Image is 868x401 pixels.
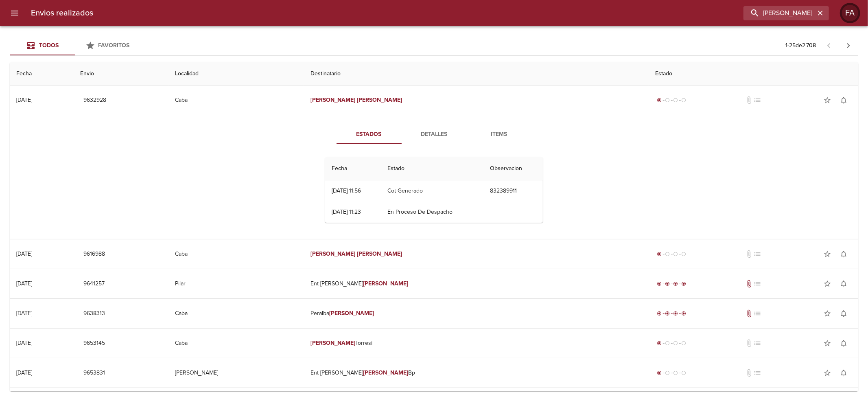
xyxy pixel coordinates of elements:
[16,369,32,376] div: [DATE]
[80,306,108,321] button: 9638313
[823,280,831,288] span: star_border
[835,246,852,262] button: Activar notificaciones
[754,369,762,377] span: No tiene pedido asociado
[83,249,105,259] span: 9616988
[754,309,762,318] span: No tiene pedido asociado
[483,180,543,202] td: 832389911
[80,276,108,291] button: 9641257
[363,280,409,287] em: [PERSON_NAME]
[840,280,848,288] span: notifications_none
[835,92,852,108] button: Activar notificaciones
[656,280,688,288] div: Entregado
[746,369,754,377] span: No tiene documentos adjuntos
[682,252,687,256] span: radio_button_unchecked
[80,366,108,381] button: 9653831
[835,276,852,292] button: Activar notificaciones
[682,98,687,103] span: radio_button_unchecked
[840,369,848,377] span: notifications_none
[743,6,815,20] input: buscar
[407,129,462,140] span: Detalles
[656,250,688,258] div: Generado
[754,250,762,258] span: No tiene pedido asociado
[673,311,678,316] span: radio_button_checked
[304,269,649,298] td: Ent [PERSON_NAME]
[673,370,678,375] span: radio_button_unchecked
[746,339,754,347] span: No tiene documentos adjuntos
[819,365,835,381] button: Agregar a favoritos
[673,98,678,103] span: radio_button_unchecked
[168,329,304,358] td: Caba
[357,250,402,257] em: [PERSON_NAME]
[819,276,835,292] button: Agregar a favoritos
[835,305,852,322] button: Activar notificaciones
[785,42,816,50] p: 1 - 25 de 2.708
[304,329,649,358] td: Torresi
[83,368,105,378] span: 9653831
[168,358,304,388] td: [PERSON_NAME]
[80,247,108,262] button: 9616988
[80,93,109,108] button: 9632928
[332,208,361,215] div: [DATE] 11:23
[332,187,361,194] div: [DATE] 11:56
[16,96,32,103] div: [DATE]
[381,157,483,180] th: Estado
[16,310,32,317] div: [DATE]
[381,202,483,223] td: En Proceso De Despacho
[665,281,670,286] span: radio_button_checked
[329,310,374,317] em: [PERSON_NAME]
[819,41,839,49] span: Pagina anterior
[74,62,168,85] th: Envio
[842,5,858,21] div: FA
[754,280,762,288] span: No tiene pedido asociado
[823,250,831,258] span: star_border
[840,339,848,347] span: notifications_none
[98,42,130,49] span: Favoritos
[381,180,483,202] td: Cot Generado
[168,85,304,115] td: Caba
[39,42,59,49] span: Todos
[357,96,402,103] em: [PERSON_NAME]
[682,311,687,316] span: radio_button_checked
[304,299,649,328] td: Peralba
[168,269,304,298] td: Pilar
[657,252,662,256] span: radio_button_checked
[16,250,32,257] div: [DATE]
[304,358,649,388] td: Ent [PERSON_NAME] Bp
[657,311,662,316] span: radio_button_checked
[83,95,106,105] span: 9632928
[656,309,688,318] div: Entregado
[835,365,852,381] button: Activar notificaciones
[472,129,527,140] span: Items
[16,340,32,346] div: [DATE]
[10,36,140,55] div: Tabs Envios
[657,370,662,375] span: radio_button_checked
[746,309,754,318] span: Tiene documentos adjuntos
[337,125,532,144] div: Tabs detalle de guia
[665,370,670,375] span: radio_button_unchecked
[16,280,32,287] div: [DATE]
[657,98,662,103] span: radio_button_checked
[80,336,108,351] button: 9653145
[310,340,356,346] em: [PERSON_NAME]
[665,311,670,316] span: radio_button_checked
[840,250,848,258] span: notifications_none
[746,280,754,288] span: Tiene documentos adjuntos
[682,341,687,346] span: radio_button_unchecked
[10,62,74,85] th: Fecha
[656,339,688,347] div: Generado
[665,98,670,103] span: radio_button_unchecked
[835,335,852,351] button: Activar notificaciones
[823,339,831,347] span: star_border
[823,96,831,104] span: star_border
[649,62,858,85] th: Estado
[682,370,687,375] span: radio_button_unchecked
[83,279,105,289] span: 9641257
[754,339,762,347] span: No tiene pedido asociado
[657,341,662,346] span: radio_button_checked
[840,96,848,104] span: notifications_none
[673,281,678,286] span: radio_button_checked
[83,338,105,348] span: 9653145
[325,157,381,180] th: Fecha
[304,62,649,85] th: Destinatario
[746,96,754,104] span: No tiene documentos adjuntos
